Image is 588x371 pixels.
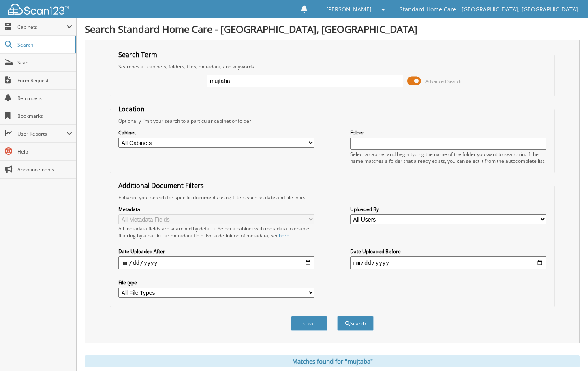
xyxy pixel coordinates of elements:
input: start [118,256,314,269]
span: Reminders [17,95,72,102]
legend: Location [114,104,149,113]
div: All metadata fields are searched by default. Select a cabinet with metadata to enable filtering b... [118,225,314,239]
label: Uploaded By [350,206,546,213]
legend: Additional Document Filters [114,181,208,190]
label: Date Uploaded Before [350,248,546,255]
label: Cabinet [118,129,314,136]
span: Form Request [17,77,72,84]
div: Select a cabinet and begin typing the name of the folder you want to search in. If the name match... [350,151,546,164]
label: Folder [350,129,546,136]
input: end [350,256,546,269]
button: Clear [291,316,327,331]
div: Enhance your search for specific documents using filters such as date and file type. [114,194,550,201]
span: Scan [17,59,72,66]
div: Searches all cabinets, folders, files, metadata, and keywords [114,63,550,70]
legend: Search Term [114,50,161,59]
span: Search [17,41,71,48]
span: Bookmarks [17,113,72,119]
label: File type [118,279,314,286]
span: Cabinets [17,23,66,30]
img: scan123-logo-white.svg [8,4,69,15]
span: Standard Home Care - [GEOGRAPHIC_DATA], [GEOGRAPHIC_DATA] [400,7,578,12]
span: [PERSON_NAME] [326,7,372,12]
span: User Reports [17,130,66,137]
button: Search [337,316,374,331]
label: Metadata [118,206,314,213]
span: Announcements [17,166,72,173]
span: Advanced Search [425,78,462,84]
div: Matches found for "mujtaba" [85,355,580,367]
label: Date Uploaded After [118,248,314,255]
span: Help [17,148,72,155]
a: here [279,232,289,239]
div: Optionally limit your search to a particular cabinet or folder [114,117,550,124]
h1: Search Standard Home Care - [GEOGRAPHIC_DATA], [GEOGRAPHIC_DATA] [85,22,580,36]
